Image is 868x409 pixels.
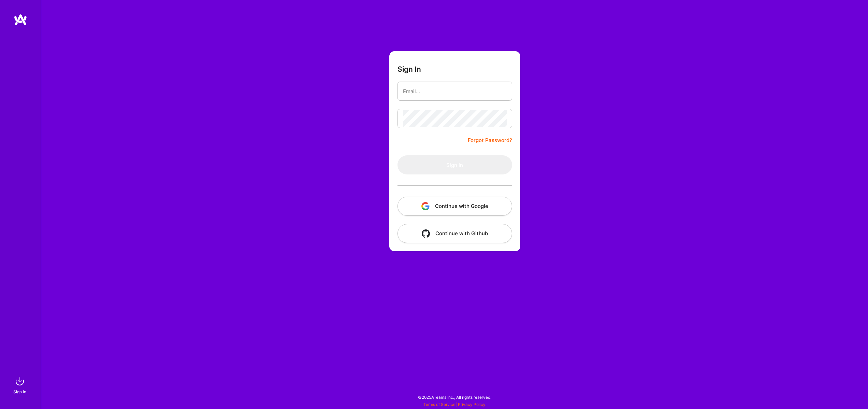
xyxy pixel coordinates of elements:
a: Terms of Service [423,402,455,407]
a: sign inSign In [14,375,27,395]
h3: Sign In [397,65,421,73]
a: Forgot Password? [468,136,512,144]
input: Email... [403,83,507,100]
a: Privacy Policy [458,402,486,407]
img: sign in [13,375,27,388]
img: logo [14,14,27,26]
div: Sign In [13,388,26,395]
img: icon [421,202,430,210]
img: icon [422,229,430,238]
button: Sign In [397,155,512,174]
button: Continue with Github [397,224,512,243]
span: | [423,402,486,407]
div: © 2025 ATeams Inc., All rights reserved. [41,389,868,406]
button: Continue with Google [397,197,512,216]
